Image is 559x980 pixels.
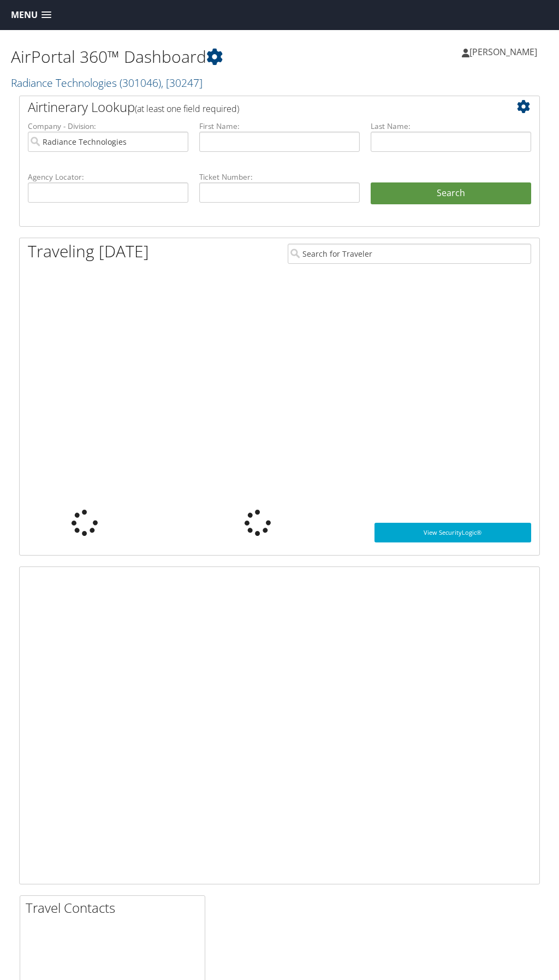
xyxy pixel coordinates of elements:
h2: Travel Contacts [26,899,205,917]
a: Radiance Technologies [11,75,203,90]
input: Search for Traveler [288,244,531,264]
span: [PERSON_NAME] [469,46,537,58]
a: Menu [5,6,57,24]
label: Last Name: [371,121,531,132]
a: View SecurityLogic® [374,523,531,542]
label: Agency Locator: [28,172,188,182]
label: Company - Division: [28,121,188,132]
span: , [ 30247 ] [161,75,203,90]
h2: Airtinerary Lookup [28,98,488,116]
h1: AirPortal 360™ Dashboard [11,45,279,68]
span: (at least one field required) [135,103,239,115]
h1: Traveling [DATE] [28,240,149,263]
span: Menu [11,10,38,20]
button: Search [371,182,531,204]
label: Ticket Number: [199,172,360,182]
span: ( 301046 ) [120,75,161,90]
a: [PERSON_NAME] [462,36,548,68]
label: First Name: [199,121,360,132]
